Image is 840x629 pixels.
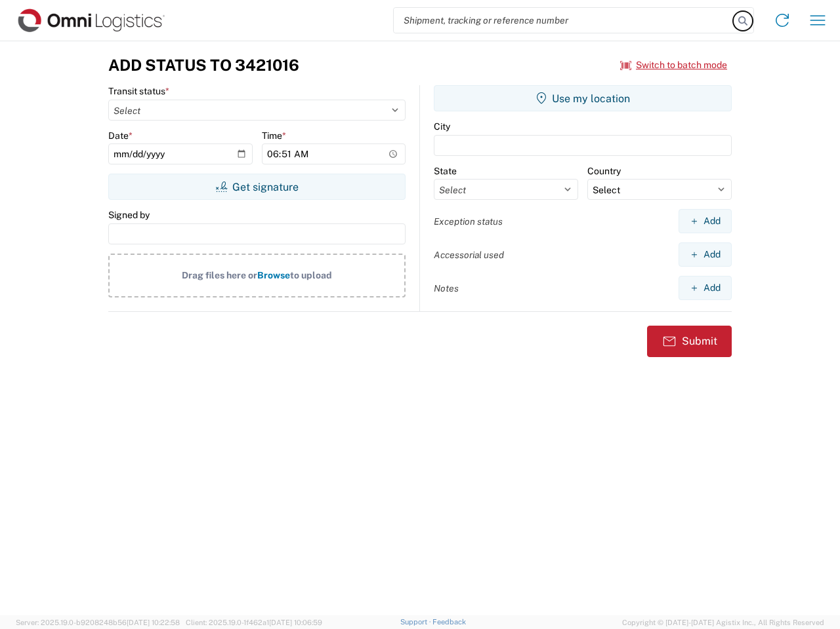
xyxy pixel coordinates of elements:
[127,619,180,626] span: [DATE] 10:22:58
[108,85,169,97] label: Transit status
[434,282,459,294] label: Notes
[647,326,732,357] button: Submit
[16,619,180,626] span: Server: 2025.19.0-b9208248b56
[257,270,290,280] span: Browse
[182,270,257,280] span: Drag files here or
[622,617,824,628] span: Copyright © [DATE]-[DATE] Agistix Inc., All Rights Reserved
[269,619,322,626] span: [DATE] 10:06:59
[679,276,732,300] button: Add
[108,174,406,200] button: Get signature
[434,216,503,227] label: Exception status
[108,56,299,75] h3: Add Status to 3421016
[186,619,322,626] span: Client: 2025.19.0-1f462a1
[432,618,466,626] a: Feedback
[400,618,433,626] a: Support
[262,130,286,142] label: Time
[434,165,457,177] label: State
[108,209,150,221] label: Signed by
[290,270,332,280] span: to upload
[587,165,621,177] label: Country
[679,209,732,233] button: Add
[620,54,727,76] button: Switch to batch mode
[108,130,133,142] label: Date
[434,85,732,111] button: Use my location
[434,121,450,132] label: City
[434,249,504,261] label: Accessorial used
[679,242,732,267] button: Add
[394,8,734,33] input: Shipment, tracking or reference number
